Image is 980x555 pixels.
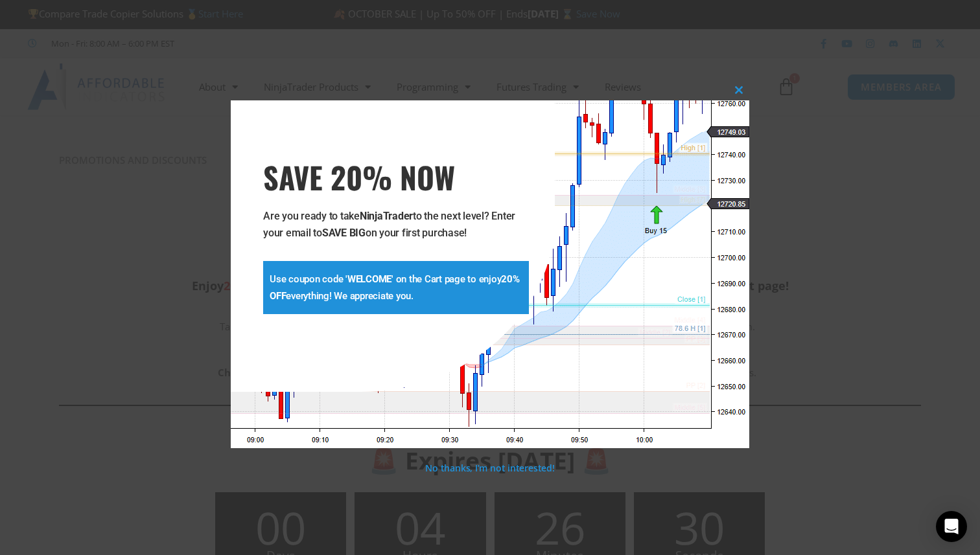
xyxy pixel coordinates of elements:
strong: 20% OFF [270,273,520,302]
a: No thanks, I’m not interested! [425,462,554,474]
strong: SAVE BIG [322,227,366,239]
strong: NinjaTrader [360,210,413,222]
div: Open Intercom Messenger [936,511,967,542]
strong: WELCOME [347,273,391,285]
p: Use coupon code ' ' on the Cart page to enjoy everything! We appreciate you. [270,271,522,304]
h3: SAVE 20% NOW [263,159,529,195]
p: Are you ready to take to the next level? Enter your email to on your first purchase! [263,208,529,242]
